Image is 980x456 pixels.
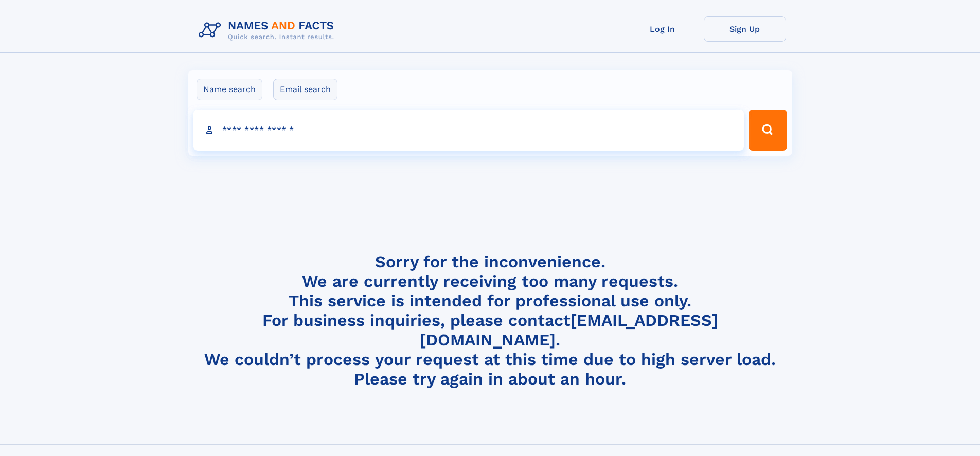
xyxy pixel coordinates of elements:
[273,79,337,100] label: Email search
[194,16,343,44] img: Logo Names and Facts
[749,110,787,151] button: Search Button
[194,252,786,389] h4: Sorry for the inconvenience. We are currently receiving too many requests. This service is intend...
[197,79,262,100] label: Name search
[704,16,786,42] a: Sign Up
[621,16,704,42] a: Log In
[193,110,744,151] input: search input
[420,311,718,350] a: [EMAIL_ADDRESS][DOMAIN_NAME]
